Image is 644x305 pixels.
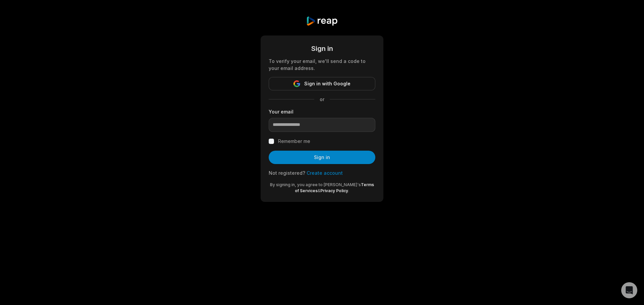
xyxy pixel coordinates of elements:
label: Remember me [278,137,310,145]
button: Sign in [269,151,375,164]
span: Not registered? [269,170,305,176]
span: or [314,96,330,103]
button: Sign in with Google [269,77,375,90]
span: & [318,188,320,193]
span: . [348,188,349,193]
span: By signing in, you agree to [PERSON_NAME]'s [270,182,361,187]
a: Terms of Services [295,182,374,193]
span: Sign in with Google [304,80,351,88]
div: To verify your email, we'll send a code to your email address. [269,58,375,72]
label: Your email [269,108,375,115]
a: Privacy Policy [320,188,348,193]
a: Create account [307,170,343,176]
img: reap [306,16,338,26]
div: Sign in [269,44,375,54]
div: Open Intercom Messenger [621,282,637,298]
